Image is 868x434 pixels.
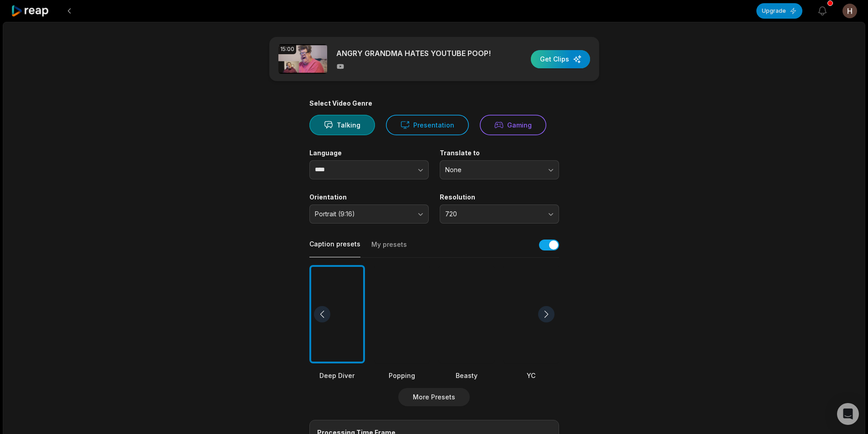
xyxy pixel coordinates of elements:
button: Gaming [480,115,546,135]
button: None [440,160,559,179]
button: 720 [440,204,559,224]
button: My presets [371,240,407,257]
button: More Presets [398,388,470,406]
span: 720 [445,210,541,218]
button: Get Clips [531,50,590,68]
button: Talking [309,115,375,135]
label: Language [309,149,429,157]
button: Caption presets [309,240,360,257]
div: Select Video Genre [309,99,559,107]
label: Translate to [440,149,559,157]
div: Open Intercom Messenger [837,403,859,425]
div: YC [503,371,559,380]
label: Resolution [440,193,559,201]
div: Popping [374,371,430,380]
div: Deep Diver [309,371,365,380]
button: Presentation [386,115,469,135]
button: Upgrade [756,3,802,19]
button: Portrait (9:16) [309,204,429,224]
p: ANGRY GRANDMA HATES YOUTUBE POOP! [336,48,491,59]
span: None [445,166,541,174]
span: Portrait (9:16) [315,210,411,218]
div: 15:00 [278,44,296,54]
label: Orientation [309,193,429,201]
div: Beasty [439,371,494,380]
